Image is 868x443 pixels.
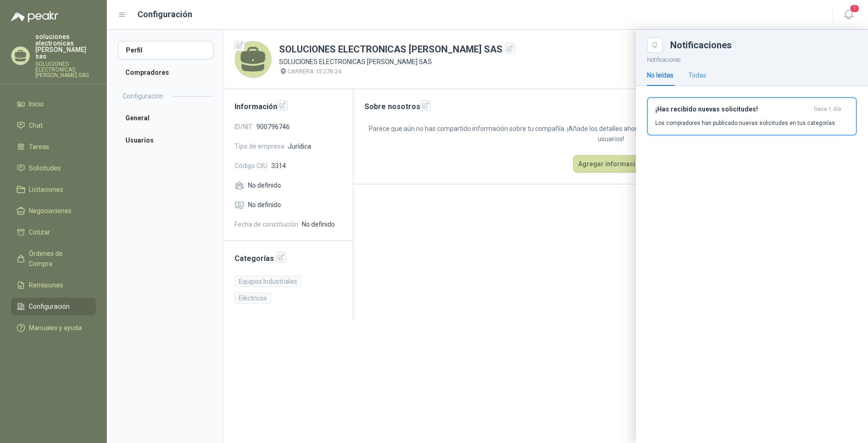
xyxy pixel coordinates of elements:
a: Chat [11,117,96,134]
div: No leídas [647,70,673,80]
h3: ¡Has recibido nuevas solicitudes! [655,105,810,113]
p: Notificaciones [636,53,868,65]
span: Negociaciones [29,206,72,216]
span: Chat [29,120,43,130]
span: Órdenes de Compra [29,248,87,269]
a: Licitaciones [11,181,96,198]
a: Negociaciones [11,202,96,220]
span: Tareas [29,142,49,152]
a: Configuración [11,298,96,315]
span: 1 [849,4,860,13]
button: ¡Has recibido nuevas solicitudes!hace 1 día Los compradores han publicado nuevas solicitudes en t... [647,97,857,136]
a: Inicio [11,95,96,113]
div: Notificaciones [670,40,857,50]
span: Solicitudes [29,163,61,173]
span: Licitaciones [29,184,63,195]
button: 1 [840,7,857,23]
p: soluciones electronicas [PERSON_NAME] sas [35,33,96,59]
p: Los compradores han publicado nuevas solicitudes en tus categorías. [655,119,836,127]
span: Inicio [29,99,44,109]
img: Logo peakr [11,11,59,22]
span: Configuración [29,301,70,312]
a: Órdenes de Compra [11,245,96,273]
p: SOLUCIONES ELECTRONICAS [PERSON_NAME] SAS [35,61,96,78]
h1: Configuración [137,8,192,21]
a: Cotizar [11,223,96,241]
a: Manuales y ayuda [11,319,96,337]
a: Solicitudes [11,159,96,177]
button: Close [647,37,663,53]
span: hace 1 día [814,105,841,113]
a: Remisiones [11,276,96,294]
span: Cotizar [29,227,50,237]
div: Todas [688,70,706,80]
a: Tareas [11,138,96,156]
span: Manuales y ayuda [29,323,82,333]
span: Remisiones [29,280,63,290]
